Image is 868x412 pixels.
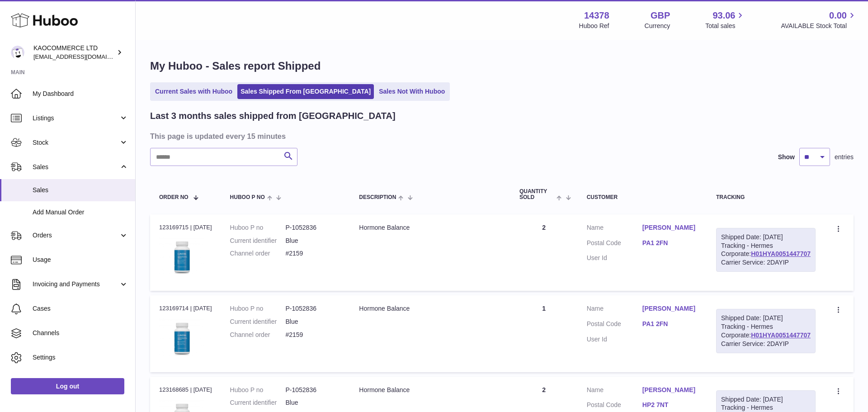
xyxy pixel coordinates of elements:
div: Carrier Service: 2DAYIP [721,258,811,267]
dt: Current identifier [230,237,286,245]
span: My Dashboard [33,90,128,98]
span: AVAILABLE Stock Total [781,22,857,30]
a: 0.00 AVAILABLE Stock Total [781,9,857,30]
div: Hormone Balance [359,304,501,313]
td: 1 [510,295,578,372]
a: Sales Not With Huboo [376,84,448,99]
strong: GBP [651,9,670,22]
span: 93.06 [712,9,735,22]
dt: Huboo P no [230,223,286,232]
dd: #2159 [285,249,341,258]
label: Show [778,153,795,161]
span: Listings [33,114,119,123]
div: Customer [587,194,698,200]
div: Shipped Date: [DATE] [721,395,811,404]
dt: Name [587,223,642,234]
img: 1753264085.png [159,316,204,361]
a: 93.06 Total sales [705,9,745,30]
div: Hormone Balance [359,386,501,394]
dd: P-1052836 [285,223,341,232]
dt: Huboo P no [230,304,286,313]
a: H01HYA0051447707 [751,331,811,339]
span: Order No [159,194,189,200]
a: Sales Shipped From [GEOGRAPHIC_DATA] [237,84,374,99]
a: [PERSON_NAME] [642,223,698,232]
div: Shipped Date: [DATE] [721,233,811,242]
span: [EMAIL_ADDRESS][DOMAIN_NAME] [33,53,133,60]
h1: My Huboo - Sales report Shipped [150,59,854,73]
a: [PERSON_NAME] [642,304,698,313]
td: 2 [510,214,578,291]
div: KAOCOMMERCE LTD [33,44,115,61]
span: Quantity Sold [519,189,554,200]
dd: Blue [285,237,341,245]
span: Description [359,194,396,200]
span: Orders [33,231,119,240]
div: 123169715 | [DATE] [159,223,212,232]
span: Stock [33,138,119,147]
a: PA1 2FN [642,239,698,247]
dt: Name [587,386,642,397]
span: Channels [33,329,128,337]
span: Cases [33,304,128,313]
span: Invoicing and Payments [33,280,119,289]
a: [PERSON_NAME] [642,386,698,394]
a: HP2 7NT [642,401,698,409]
div: Shipped Date: [DATE] [721,314,811,322]
div: Carrier Service: 2DAYIP [721,340,811,348]
dt: Current identifier [230,317,286,326]
dt: Channel order [230,249,286,258]
dt: Current identifier [230,398,286,407]
img: 1753264085.png [159,234,204,279]
span: Total sales [705,22,745,30]
span: Add Manual Order [33,208,128,217]
dd: Blue [285,398,341,407]
a: Log out [11,378,124,394]
span: Settings [33,353,128,362]
dd: #2159 [285,331,341,339]
div: Currency [645,22,670,30]
span: Sales [33,186,128,194]
dd: P-1052836 [285,304,341,313]
div: Tracking - Hermes Corporate: [716,309,816,353]
a: Current Sales with Huboo [152,84,236,99]
div: 123169714 | [DATE] [159,304,212,313]
span: Sales [33,163,119,171]
span: Huboo P no [230,194,265,200]
h2: Last 3 months sales shipped from [GEOGRAPHIC_DATA] [150,110,396,122]
dt: Postal Code [587,401,642,412]
img: internalAdmin-14378@internal.huboo.com [11,46,24,59]
dt: User Id [587,254,642,262]
div: Huboo Ref [579,22,609,30]
dt: Channel order [230,331,286,339]
div: Hormone Balance [359,223,501,232]
dt: Huboo P no [230,386,286,394]
dt: Postal Code [587,320,642,331]
span: Usage [33,256,128,264]
div: Tracking [716,194,816,200]
dd: Blue [285,317,341,326]
dt: Postal Code [587,239,642,250]
div: 123168685 | [DATE] [159,386,212,394]
dt: Name [587,304,642,315]
strong: 14378 [584,9,609,22]
a: PA1 2FN [642,320,698,328]
dt: User Id [587,335,642,344]
span: 0.00 [829,9,847,22]
a: H01HYA0051447707 [751,250,811,257]
h3: This page is updated every 15 minutes [150,131,851,141]
dd: P-1052836 [285,386,341,394]
div: Tracking - Hermes Corporate: [716,228,816,272]
span: entries [835,153,854,161]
